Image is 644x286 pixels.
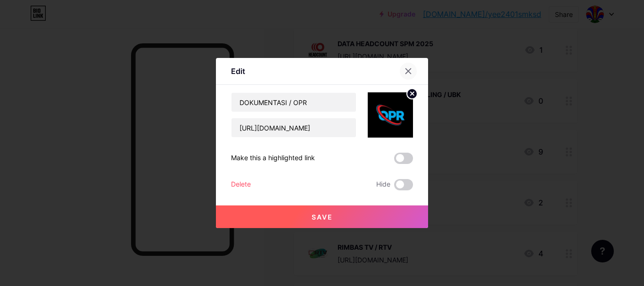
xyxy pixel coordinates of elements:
[231,153,315,164] div: Make this a highlighted link
[312,213,333,221] span: Save
[231,93,356,112] input: Title
[231,118,356,137] input: URL
[376,179,390,190] span: Hide
[368,92,413,138] img: link_thumbnail
[216,205,428,228] button: Save
[231,65,245,77] div: Edit
[231,179,251,190] div: Delete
